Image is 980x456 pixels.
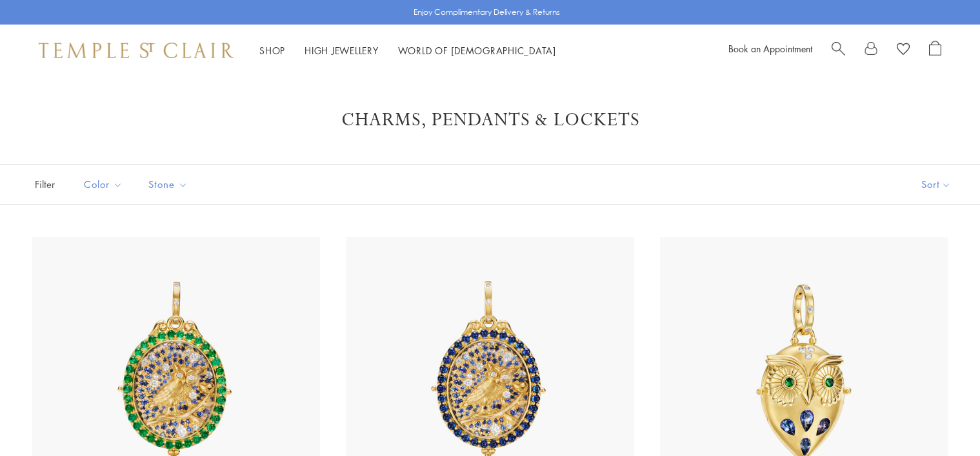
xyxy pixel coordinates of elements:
a: View Wishlist [897,41,910,60]
h1: Charms, Pendants & Lockets [52,109,928,132]
button: Stone [139,170,197,199]
a: Book an Appointment [728,42,812,55]
button: Color [74,170,132,199]
a: High JewelleryHigh Jewellery [305,44,379,57]
span: Stone [142,176,197,192]
nav: Main navigation [259,43,556,59]
a: ShopShop [259,44,285,57]
span: Color [77,176,132,192]
p: Enjoy Complimentary Delivery & Returns [414,6,560,19]
a: Search [832,41,845,60]
a: World of [DEMOGRAPHIC_DATA]World of [DEMOGRAPHIC_DATA] [398,44,556,57]
a: Open Shopping Bag [929,41,941,60]
img: Temple St. Clair [39,43,234,58]
button: Show sort by [892,165,980,204]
